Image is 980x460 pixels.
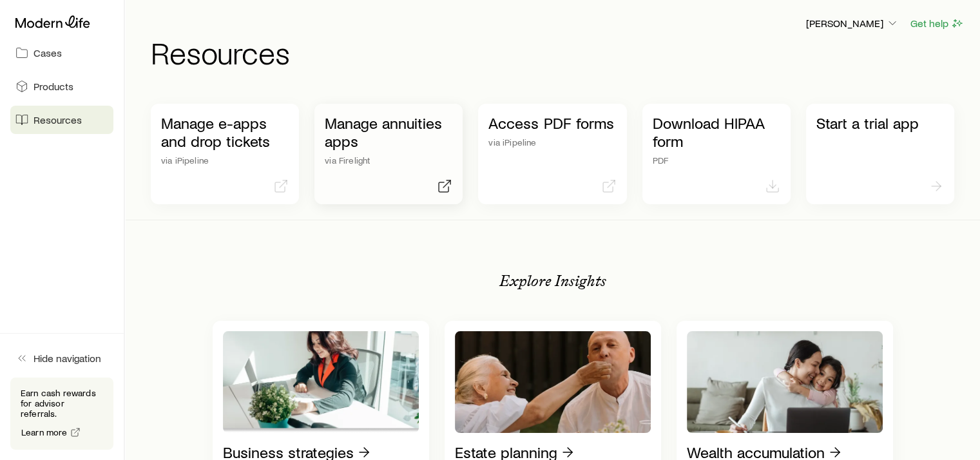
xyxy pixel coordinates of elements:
[806,17,899,30] p: [PERSON_NAME]
[805,16,899,32] button: [PERSON_NAME]
[642,104,791,204] a: Download HIPAA formPDF
[816,114,944,132] p: Start a trial app
[10,39,113,67] a: Cases
[10,72,113,101] a: Products
[455,331,651,433] img: Estate planning
[10,378,113,450] div: Earn cash rewards for advisor referrals.Learn more
[910,16,965,31] button: Get help
[488,114,616,132] p: Access PDF forms
[499,272,606,290] p: Explore Insights
[161,155,289,166] p: via iPipeline
[653,114,780,150] p: Download HIPAA form
[653,155,780,166] p: PDF
[488,137,616,148] p: via iPipeline
[34,80,73,93] span: Products
[223,331,419,433] img: Business strategies
[325,155,452,166] p: via Firelight
[34,46,62,59] span: Cases
[10,106,113,134] a: Resources
[325,114,452,150] p: Manage annuities apps
[34,352,101,365] span: Hide navigation
[687,331,883,433] img: Wealth accumulation
[161,114,289,150] p: Manage e-apps and drop tickets
[21,428,68,437] span: Learn more
[21,388,103,419] p: Earn cash rewards for advisor referrals.
[10,344,113,372] button: Hide navigation
[34,113,82,126] span: Resources
[151,37,965,68] h1: Resources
